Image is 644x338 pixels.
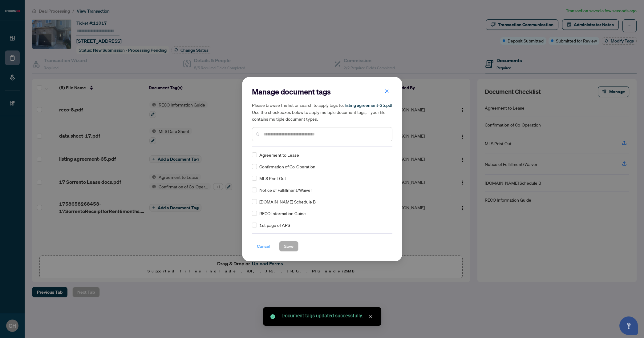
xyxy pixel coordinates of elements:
[252,102,392,122] h5: Please browse the list or search to apply tags to: Use the checkboxes below to apply multiple doc...
[252,241,275,251] button: Cancel
[259,151,299,158] span: Agreement to Lease
[257,241,270,251] span: Cancel
[259,187,312,193] span: Notice of Fulfillment/Waiver
[270,314,275,319] span: check-circle
[259,210,306,217] span: RECO Information Guide
[252,87,392,97] h2: Manage document tags
[345,103,392,108] span: listing agreement-35.pdf
[385,89,389,93] span: close
[259,175,286,182] span: MLS Print Out
[259,163,315,170] span: Confirmation of Co-Operation
[368,315,373,319] span: close
[367,313,374,320] a: Close
[259,222,290,228] span: 1st page of APS
[281,312,374,320] div: Document tags updated successfully.
[259,198,316,205] span: [DOMAIN_NAME] Schedule B
[279,241,298,251] button: Save
[619,316,638,335] button: Open asap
